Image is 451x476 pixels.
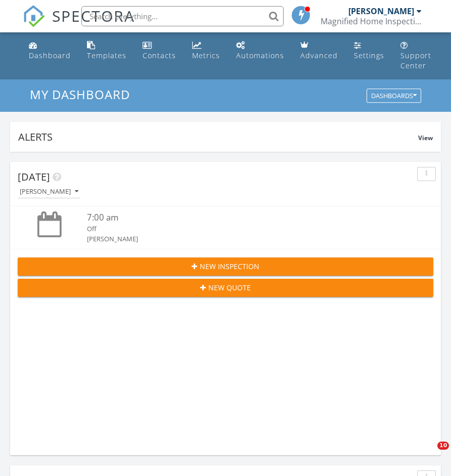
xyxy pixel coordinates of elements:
[83,36,130,65] a: Templates
[25,36,75,65] a: Dashboard
[87,234,399,244] div: [PERSON_NAME]
[30,86,130,103] span: My Dashboard
[20,188,78,195] div: [PERSON_NAME]
[29,51,71,60] div: Dashboard
[139,36,180,65] a: Contacts
[52,5,135,26] span: SPECTORA
[87,224,399,234] div: Off
[437,442,449,450] span: 10
[188,36,224,65] a: Metrics
[348,6,414,16] div: [PERSON_NAME]
[87,211,399,224] div: 7:00 am
[192,51,220,60] div: Metrics
[418,134,433,142] span: View
[417,442,441,466] iframe: Intercom live chat
[143,51,176,60] div: Contacts
[296,36,342,65] a: Advanced
[232,36,288,65] a: Automations (Basic)
[81,6,284,26] input: Search everything...
[18,279,433,297] button: New Quote
[23,5,45,27] img: The Best Home Inspection Software - Spectora
[18,130,418,144] div: Alerts
[367,89,421,103] button: Dashboards
[87,51,126,60] div: Templates
[400,51,431,70] div: Support Center
[321,16,422,26] div: Magnified Home Inspections, LLC
[300,51,338,60] div: Advanced
[18,185,80,199] button: [PERSON_NAME]
[396,36,435,75] a: Support Center
[236,51,284,60] div: Automations
[354,51,384,60] div: Settings
[18,257,433,276] button: New Inspection
[18,170,50,184] span: [DATE]
[371,93,417,100] div: Dashboards
[208,282,251,293] span: New Quote
[23,14,135,35] a: SPECTORA
[200,261,259,272] span: New Inspection
[350,36,388,65] a: Settings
